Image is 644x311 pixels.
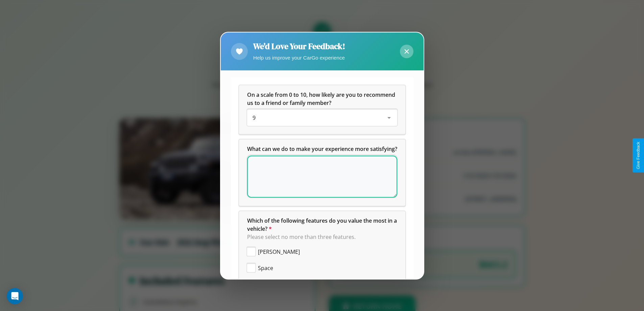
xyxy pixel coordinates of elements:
h2: We'd Love Your Feedback! [253,41,345,52]
h5: On a scale from 0 to 10, how likely are you to recommend us to a friend or family member? [247,91,397,107]
span: Please select no more than three features. [247,233,356,241]
span: [PERSON_NAME] [258,248,300,256]
div: Give Feedback [636,142,641,169]
span: 9 [253,114,256,121]
span: What can we do to make your experience more satisfying? [247,145,397,153]
span: Which of the following features do you value the most in a vehicle? [247,217,398,232]
div: On a scale from 0 to 10, how likely are you to recommend us to a friend or family member? [247,110,397,126]
span: Space [258,264,273,272]
span: On a scale from 0 to 10, how likely are you to recommend us to a friend or family member? [247,91,397,107]
div: Open Intercom Messenger [7,288,23,304]
div: On a scale from 0 to 10, how likely are you to recommend us to a friend or family member? [239,85,405,134]
p: Help us improve your CarGo experience [253,53,345,62]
